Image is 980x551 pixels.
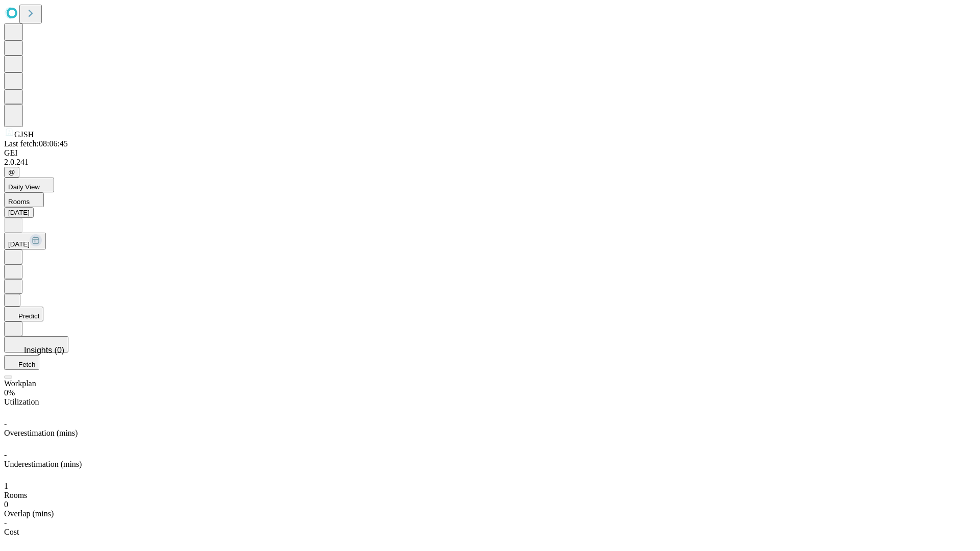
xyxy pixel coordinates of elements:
[4,429,78,437] span: Overestimation (mins)
[4,336,68,353] button: Insights (0)
[4,148,976,158] div: GEI
[4,500,8,509] span: 0
[14,130,34,139] span: GJSH
[4,509,54,518] span: Overlap (mins)
[8,168,15,176] span: @
[4,460,82,468] span: Underestimation (mins)
[4,419,7,428] span: -
[4,482,8,490] span: 1
[4,518,7,527] span: -
[8,183,40,191] span: Daily View
[4,397,39,406] span: Utilization
[4,158,976,167] div: 2.0.241
[4,379,36,388] span: Workplan
[4,307,43,321] button: Predict
[4,528,19,536] span: Cost
[4,192,44,207] button: Rooms
[4,491,27,499] span: Rooms
[4,233,46,249] button: [DATE]
[8,198,30,206] span: Rooms
[4,139,68,148] span: Last fetch: 08:06:45
[4,207,34,218] button: [DATE]
[8,240,30,248] span: [DATE]
[4,450,7,459] span: -
[4,167,19,178] button: @
[4,355,39,370] button: Fetch
[4,178,54,192] button: Daily View
[24,346,64,355] span: Insights (0)
[4,388,15,397] span: 0%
